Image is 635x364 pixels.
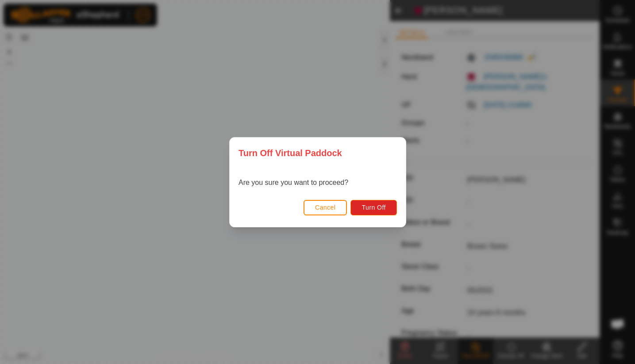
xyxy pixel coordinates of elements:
[315,204,335,211] span: Cancel
[239,177,348,188] p: Are you sure you want to proceed?
[350,199,397,215] button: Turn Off
[362,204,386,211] span: Turn Off
[239,146,342,160] span: Turn Off Virtual Paddock
[303,199,347,215] button: Cancel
